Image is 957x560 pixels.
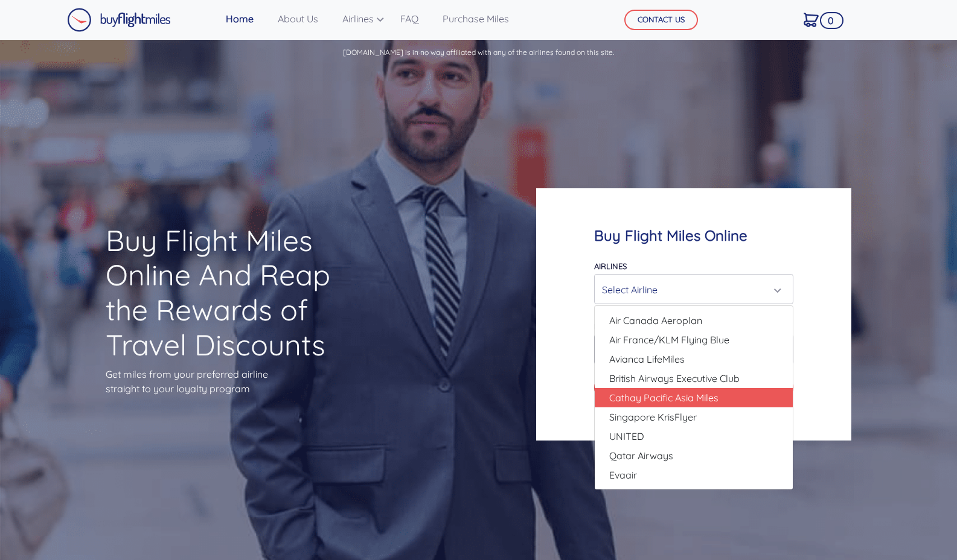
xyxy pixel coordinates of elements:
h1: Buy Flight Miles Online And Reap the Rewards of Travel Discounts [106,223,373,362]
span: 0 [820,12,843,29]
span: Air France/KLM Flying Blue [609,332,729,347]
p: Get miles from your preferred airline straight to your loyalty program [106,367,373,396]
label: Airlines [594,261,627,271]
span: UNITED [609,429,644,444]
div: Select Airline [602,278,778,301]
span: Avianca LifeMiles [609,352,685,366]
span: Cathay Pacific Asia Miles [609,390,719,405]
a: Airlines [338,7,381,31]
span: British Airways Executive Club [609,371,740,386]
button: CONTACT US [624,10,698,30]
a: FAQ [395,7,423,31]
span: Air Canada Aeroplan [609,313,702,328]
a: Purchase Miles [438,7,514,31]
span: Evaair [609,468,637,482]
h4: Buy Flight Miles Online [594,227,793,244]
img: Buy Flight Miles Logo [67,8,171,32]
a: Buy Flight Miles Logo [67,5,171,35]
span: Singapore KrisFlyer [609,410,697,424]
button: Select Airline [594,274,793,304]
a: 0 [799,7,824,32]
a: Home [221,7,258,31]
span: Qatar Airways [609,448,673,463]
img: Cart [804,13,819,27]
a: About Us [273,7,323,31]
